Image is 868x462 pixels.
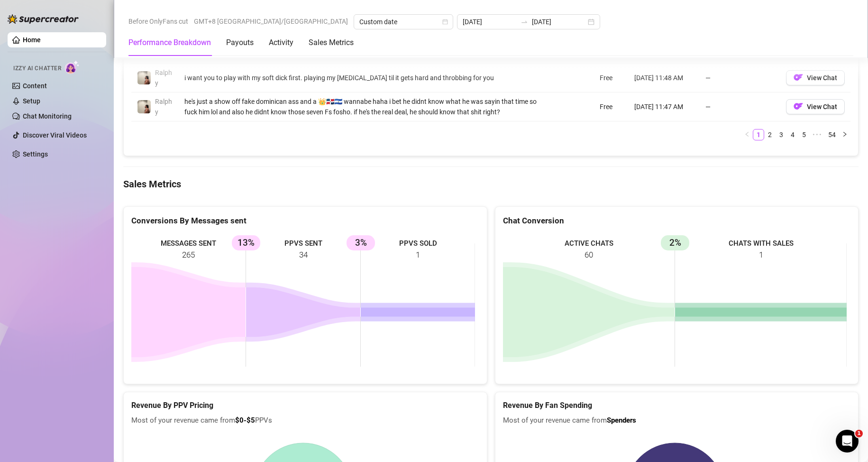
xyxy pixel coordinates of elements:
[700,92,780,121] td: —
[532,17,586,27] input: End date
[799,129,809,140] a: 5
[123,177,859,191] h4: Sales Metrics
[810,129,825,140] span: •••
[741,129,753,140] li: Previous Page
[23,97,40,105] a: Setup
[137,71,151,84] img: Ralphy
[810,129,825,140] li: Next 5 Pages
[155,98,172,116] span: Ralphy
[753,129,764,140] li: 1
[776,129,787,140] li: 3
[786,99,845,114] button: OFView Chat
[798,129,810,140] li: 5
[309,37,354,48] div: Sales Metrics
[23,150,48,158] a: Settings
[23,112,72,120] a: Chat Monitoring
[65,60,80,74] img: AI Chatter
[184,96,550,117] div: he's just a show off fake dominican ass and a 👑🇩🇴🇸🇻 wannabe haha i bet he didnt know what he was ...
[521,18,528,26] span: swap-right
[765,129,775,140] a: 2
[131,415,479,426] span: Most of your revenue came from PPVs
[503,400,851,411] h5: Revenue By Fan Spending
[503,214,851,227] div: Chat Conversion
[128,14,188,28] span: Before OnlyFans cut
[753,129,764,140] a: 1
[855,430,863,437] span: 1
[842,131,848,137] span: right
[794,73,803,82] img: OF
[8,14,79,24] img: logo-BBDzfeDw.svg
[794,102,803,111] img: OF
[741,129,753,140] button: left
[442,19,448,25] span: calendar
[629,64,700,92] td: [DATE] 11:48 AM
[836,430,859,453] iframe: Intercom live chat
[786,105,845,112] a: OFView Chat
[235,416,255,425] b: $0-$5
[23,131,87,139] a: Discover Viral Videos
[131,400,479,411] h5: Revenue By PPV Pricing
[807,74,837,82] span: View Chat
[629,92,700,121] td: [DATE] 11:47 AM
[463,17,517,27] input: Start date
[269,37,293,48] div: Activity
[839,129,850,140] li: Next Page
[226,37,254,48] div: Payouts
[839,129,850,140] button: right
[700,64,780,92] td: —
[137,100,151,113] img: Ralphy
[194,14,348,28] span: GMT+8 [GEOGRAPHIC_DATA]/[GEOGRAPHIC_DATA]
[184,73,550,83] div: i want you to play with my soft dick first. playing my [MEDICAL_DATA] til it gets hard and throbb...
[594,92,629,121] td: Free
[764,129,776,140] li: 2
[786,76,845,83] a: OFView Chat
[825,129,839,140] li: 54
[776,129,786,140] a: 3
[23,82,47,90] a: Content
[786,70,845,85] button: OFView Chat
[521,18,528,26] span: to
[155,69,172,87] span: Ralphy
[807,103,837,111] span: View Chat
[23,36,41,44] a: Home
[128,37,211,48] div: Performance Breakdown
[607,416,636,425] b: Spenders
[131,214,479,227] div: Conversions By Messages sent
[359,15,448,29] span: Custom date
[13,64,61,73] span: Izzy AI Chatter
[594,64,629,92] td: Free
[787,129,798,140] li: 4
[825,129,839,140] a: 54
[787,129,798,140] a: 4
[744,131,750,137] span: left
[503,415,851,426] span: Most of your revenue came from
